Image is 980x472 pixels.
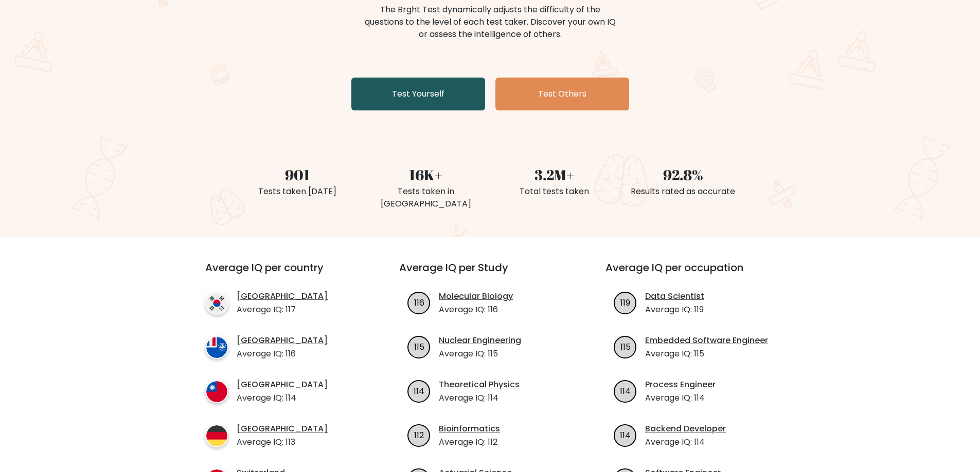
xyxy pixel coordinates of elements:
div: Tests taken [DATE] [239,185,355,198]
text: 115 [620,341,631,352]
text: 112 [414,429,424,441]
p: Average IQ: 115 [645,348,768,360]
text: 119 [620,296,630,308]
p: Average IQ: 114 [645,392,716,404]
div: 16K+ [368,164,484,185]
a: Embedded Software Engineer [645,334,768,347]
a: Test Others [495,78,629,110]
div: 3.2M+ [496,164,613,185]
p: Average IQ: 114 [237,392,328,404]
p: Average IQ: 115 [439,348,521,360]
a: Nuclear Engineering [439,334,521,347]
p: Average IQ: 114 [439,392,520,404]
h3: Average IQ per Study [399,261,581,286]
div: 901 [239,164,355,185]
div: Results rated as accurate [625,185,741,198]
div: 92.8% [625,164,741,185]
a: Bioinformatics [439,423,500,435]
a: [GEOGRAPHIC_DATA] [237,334,328,347]
p: Average IQ: 114 [645,436,726,448]
img: country [205,292,228,315]
a: Process Engineer [645,379,716,391]
text: 116 [414,296,424,308]
img: country [205,380,228,403]
a: Backend Developer [645,423,726,435]
h3: Average IQ per occupation [605,261,787,286]
a: Test Yourself [351,78,485,110]
img: country [205,336,228,359]
a: [GEOGRAPHIC_DATA] [237,290,328,303]
p: Average IQ: 116 [237,348,328,360]
a: [GEOGRAPHIC_DATA] [237,379,328,391]
div: The Brght Test dynamically adjusts the difficulty of the questions to the level of each test take... [362,4,619,41]
p: Average IQ: 117 [237,304,328,316]
text: 115 [414,341,424,352]
p: Average IQ: 119 [645,304,704,316]
text: 114 [620,385,631,397]
text: 114 [414,385,424,397]
p: Average IQ: 116 [439,304,513,316]
h3: Average IQ per country [205,261,362,286]
p: Average IQ: 112 [439,436,500,448]
img: country [205,424,228,447]
a: [GEOGRAPHIC_DATA] [237,423,328,435]
div: Total tests taken [496,185,613,198]
div: Tests taken in [GEOGRAPHIC_DATA] [368,185,484,210]
text: 114 [620,429,631,441]
a: Theoretical Physics [439,379,520,391]
a: Data Scientist [645,290,704,303]
p: Average IQ: 113 [237,436,328,448]
a: Molecular Biology [439,290,513,303]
